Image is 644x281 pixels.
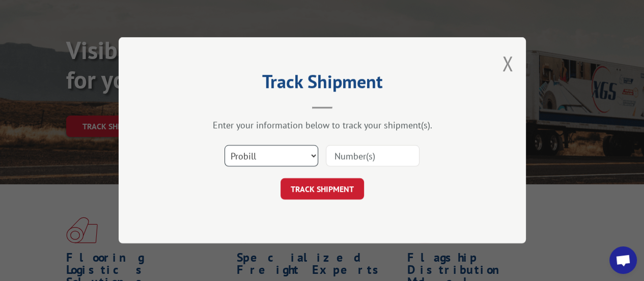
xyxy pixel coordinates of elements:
div: Enter your information below to track your shipment(s). [170,120,475,131]
div: Open chat [609,246,637,274]
h2: Track Shipment [170,74,475,94]
input: Number(s) [326,146,419,167]
button: Close modal [502,50,513,77]
button: TRACK SHIPMENT [281,179,364,200]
